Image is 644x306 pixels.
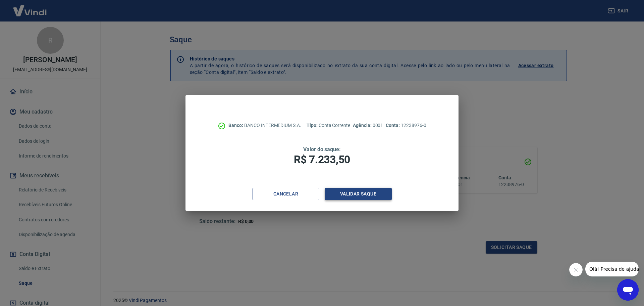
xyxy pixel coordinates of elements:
[353,122,383,129] p: 0001
[307,122,350,129] p: Conta Corrente
[228,122,301,129] p: BANCO INTERMEDIUM S.A.
[585,262,639,276] iframe: Mensagem da empresa
[294,153,350,166] span: R$ 7.233,50
[386,123,401,128] span: Conta:
[307,123,319,128] span: Tipo:
[325,188,392,200] button: Validar saque
[569,263,583,276] iframe: Fechar mensagem
[386,122,426,129] p: 12238976-0
[353,123,373,128] span: Agência:
[4,5,56,10] span: Olá! Precisa de ajuda?
[228,123,244,128] span: Banco:
[617,279,639,301] iframe: Botão para abrir a janela de mensagens
[303,146,341,152] span: Valor do saque:
[252,188,319,200] button: Cancelar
